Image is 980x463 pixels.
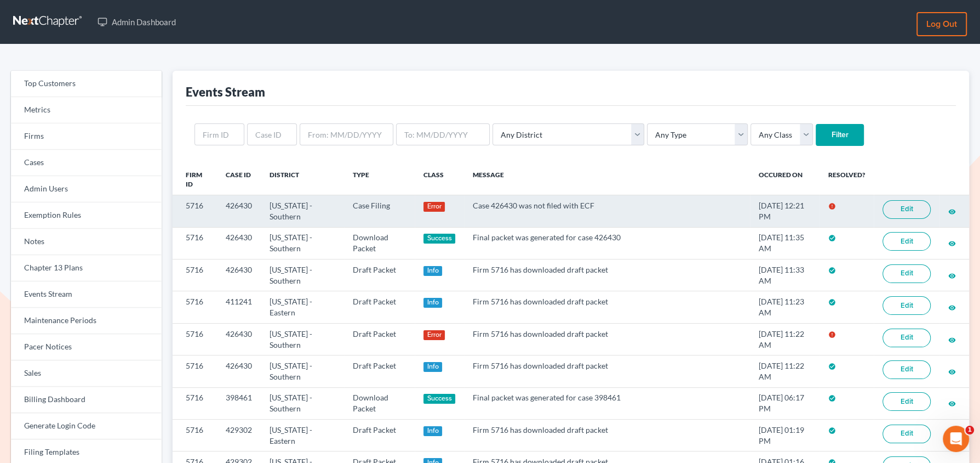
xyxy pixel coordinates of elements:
[750,323,819,355] td: [DATE] 11:22 AM
[423,266,442,276] div: Info
[464,323,750,355] td: Firm 5716 has downloaded draft packet
[247,123,297,145] input: Case ID
[300,123,393,145] input: From: MM/DD/YYYY
[750,355,819,387] td: [DATE] 11:22 AM
[882,264,931,283] a: Edit
[11,387,162,413] a: Billing Dashboard
[344,259,415,291] td: Draft Packet
[464,259,750,291] td: Firm 5716 has downloaded draft packet
[173,259,217,291] td: 5716
[11,97,162,123] a: Metrics
[948,304,956,312] i: visibility
[948,366,956,376] a: visibility
[828,202,836,210] i: error
[11,71,162,97] a: Top Customers
[186,84,265,100] div: Events Stream
[415,163,464,195] th: Class
[882,200,931,219] a: Edit
[423,202,445,212] div: Error
[344,420,415,451] td: Draft Packet
[344,387,415,419] td: Download Packet
[11,413,162,439] a: Generate Login Code
[261,163,343,195] th: District
[948,240,956,247] i: visibility
[948,272,956,280] i: visibility
[11,123,162,150] a: Firms
[423,330,445,340] div: Error
[828,394,836,402] i: check_circle
[464,163,750,195] th: Message
[11,281,162,308] a: Events Stream
[464,291,750,323] td: Firm 5716 has downloaded draft packet
[423,394,455,404] div: Success
[11,150,162,176] a: Cases
[173,323,217,355] td: 5716
[173,163,217,195] th: Firm ID
[750,291,819,323] td: [DATE] 11:23 AM
[11,202,162,229] a: Exemption Rules
[92,12,181,32] a: Admin Dashboard
[344,195,415,227] td: Case Filing
[819,163,874,195] th: Resolved?
[217,291,261,323] td: 411241
[344,355,415,387] td: Draft Packet
[750,259,819,291] td: [DATE] 11:33 AM
[11,255,162,281] a: Chapter 13 Plans
[948,336,956,344] i: visibility
[828,363,836,370] i: check_circle
[173,227,217,259] td: 5716
[948,335,956,344] a: visibility
[173,420,217,451] td: 5716
[948,368,956,376] i: visibility
[261,259,343,291] td: [US_STATE] - Southern
[948,400,956,408] i: visibility
[217,420,261,451] td: 429302
[173,387,217,419] td: 5716
[217,227,261,259] td: 426430
[423,298,442,308] div: Info
[882,296,931,315] a: Edit
[828,234,836,242] i: check_circle
[11,308,162,334] a: Maintenance Periods
[217,163,261,195] th: Case ID
[828,298,836,306] i: check_circle
[750,227,819,259] td: [DATE] 11:35 AM
[173,195,217,227] td: 5716
[261,323,343,355] td: [US_STATE] - Southern
[965,426,974,434] span: 1
[882,360,931,379] a: Edit
[261,387,343,419] td: [US_STATE] - Southern
[11,360,162,387] a: Sales
[11,176,162,202] a: Admin Users
[750,163,819,195] th: Occured On
[882,425,931,443] a: Edit
[261,291,343,323] td: [US_STATE] - Eastern
[423,426,442,436] div: Info
[344,323,415,355] td: Draft Packet
[261,420,343,451] td: [US_STATE] - Eastern
[916,12,967,36] a: Log out
[828,331,836,338] i: error
[396,123,490,145] input: To: MM/DD/YYYY
[948,270,956,280] a: visibility
[828,267,836,274] i: check_circle
[344,163,415,195] th: Type
[464,195,750,227] td: Case 426430 was not filed with ECF
[948,206,956,216] a: visibility
[750,195,819,227] td: [DATE] 12:21 PM
[261,355,343,387] td: [US_STATE] - Southern
[464,227,750,259] td: Final packet was generated for case 426430
[423,234,455,244] div: Success
[217,323,261,355] td: 426430
[948,398,956,408] a: visibility
[882,329,931,347] a: Edit
[464,387,750,419] td: Final packet was generated for case 398461
[464,355,750,387] td: Firm 5716 has downloaded draft packet
[816,124,864,146] input: Filter
[828,427,836,434] i: check_circle
[217,355,261,387] td: 426430
[173,355,217,387] td: 5716
[464,420,750,451] td: Firm 5716 has downloaded draft packet
[344,291,415,323] td: Draft Packet
[217,195,261,227] td: 426430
